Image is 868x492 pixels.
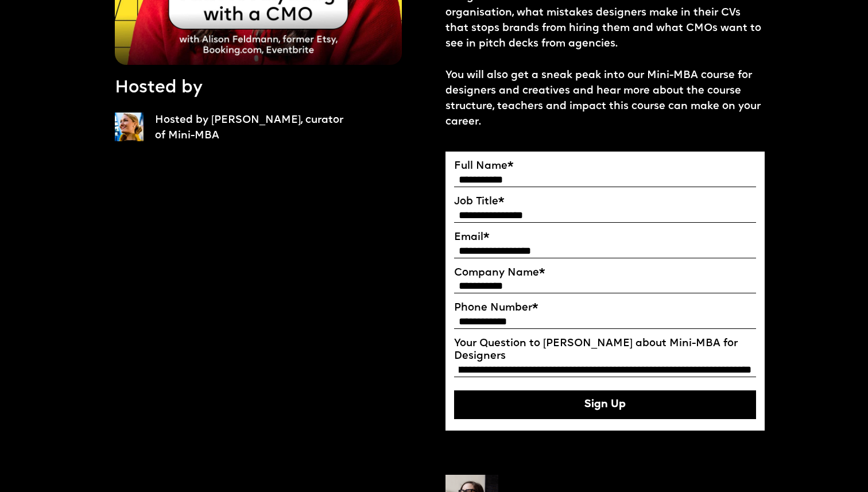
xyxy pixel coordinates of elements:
p: Hosted by [PERSON_NAME], curator of Mini-MBA [155,113,350,144]
label: Company Name [454,267,756,280]
label: Email [454,231,756,244]
label: Full Name [454,160,756,173]
label: Job Title [454,196,756,208]
label: Your Question to [PERSON_NAME] about Mini-MBA for Designers [454,338,756,363]
p: Hosted by [115,76,203,100]
label: Phone Number [454,302,756,315]
button: Sign Up [454,390,756,419]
